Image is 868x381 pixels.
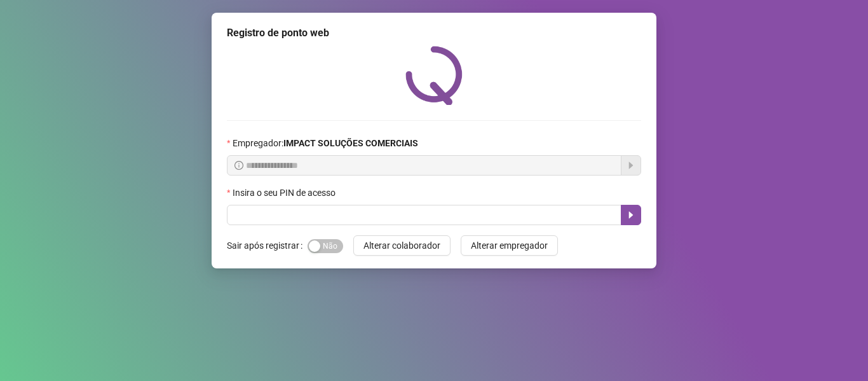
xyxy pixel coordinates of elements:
[227,186,344,200] label: Insira o seu PIN de acesso
[626,210,636,220] span: caret-right
[353,235,451,256] button: Alterar colaborador
[283,138,418,148] strong: IMPACT SOLUÇÕES COMERCIAIS
[461,235,558,256] button: Alterar empregador
[227,25,641,41] div: Registro de ponto web
[471,239,548,253] span: Alterar empregador
[233,136,418,150] span: Empregador :
[363,239,440,253] span: Alterar colaborador
[234,161,243,170] span: info-circle
[405,46,463,105] img: QRPoint
[227,235,308,256] label: Sair após registrar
